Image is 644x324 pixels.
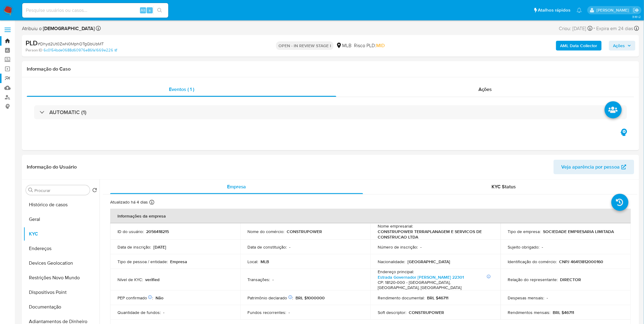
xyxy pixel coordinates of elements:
[560,41,597,51] b: AML Data Collector
[261,259,269,264] p: MLB
[378,244,418,250] p: Número de inscrição :
[117,295,153,301] p: PEP confirmado :
[153,6,166,15] button: search-icon
[378,223,413,229] p: Nome empresarial :
[34,188,87,193] input: Procurar
[149,7,151,13] span: s
[23,197,100,212] button: Histórico de casos
[478,86,492,93] span: Ações
[146,229,169,234] p: 2056418215
[42,25,95,32] b: [DEMOGRAPHIC_DATA]
[597,7,631,13] p: igor.silva@mercadolivre.com
[508,259,557,264] p: Identificação do comércio :
[289,244,291,250] p: -
[23,227,100,241] button: KYC
[248,295,293,301] p: Patrimônio declarado :
[117,229,144,234] p: ID do usuário :
[49,109,86,116] h3: AUTOMATIC (1)
[169,86,194,93] span: Eventos ( 1 )
[508,277,558,282] p: Relação do representante :
[542,244,543,250] p: -
[248,229,285,234] p: Nome do comércio :
[23,270,100,285] button: Restrições Novo Mundo
[22,25,95,32] span: Atribuiu o
[543,229,614,234] p: SOCIEDADE EMPRESARIA LIMITADA
[273,277,274,282] p: -
[156,295,163,301] p: Não
[508,310,551,315] p: Rendimentos mensais :
[378,229,491,240] p: CONSTRUPOWER TERRAPLANAGEM E SERVICOS DE CONSTRUCAO LTDA
[26,47,42,53] b: Person ID
[376,42,385,49] span: MID
[409,310,444,315] p: CONSTRUPOWER
[508,244,540,250] p: Sujeito obrigado :
[27,66,634,72] h1: Informação do Caso
[248,310,286,315] p: Fundos recorrentes :
[23,241,100,256] button: Endereços
[597,25,633,32] span: Expira em 24 dias
[508,295,544,301] p: Despesas mensais :
[609,41,635,51] button: Ações
[492,183,516,190] span: KYC Status
[420,244,422,250] p: -
[296,295,325,301] p: BRL $1000000
[508,229,541,234] p: Tipo de empresa :
[633,7,639,13] a: Sair
[141,7,145,13] span: Alt
[378,259,405,264] p: Nacionalidade :
[289,310,290,315] p: -
[276,41,334,50] p: OPEN - IN REVIEW STAGE I
[559,259,604,264] p: CNPJ 46413812000160
[554,160,634,174] button: Veja aparência por pessoa
[23,212,100,227] button: Geral
[594,24,595,33] span: -
[562,160,620,174] span: Veja aparência por pessoa
[577,8,582,13] a: Notificações
[22,6,168,14] input: Pesquise usuários ou casos...
[44,47,117,53] a: 6c0154bde0688d60976e86fa1669e226
[378,269,414,274] p: Endereço principal :
[248,277,270,282] p: Transações :
[248,259,258,264] p: Local :
[547,295,548,301] p: -
[378,310,406,315] p: Soft descriptor :
[34,105,627,119] div: AUTOMATIC (1)
[26,38,38,48] b: PLD
[23,256,100,270] button: Devices Geolocation
[378,295,425,301] p: Rendimento documental :
[28,188,33,193] button: Procurar
[117,277,143,282] p: Nível de KYC :
[378,280,491,291] h4: CP: 18120-000 - [GEOGRAPHIC_DATA], [GEOGRAPHIC_DATA], [GEOGRAPHIC_DATA]
[117,310,161,315] p: Quantidade de fundos :
[117,259,168,264] p: Tipo de pessoa / entidade :
[556,41,602,51] button: AML Data Collector
[145,277,159,282] p: verified
[559,24,593,33] div: Criou: [DATE]
[560,277,581,282] p: DIRECTOR
[117,244,151,250] p: Data de inscrição :
[613,41,625,51] span: Ações
[378,274,464,280] a: Estrada Governador [PERSON_NAME] 22301
[163,310,164,315] p: -
[538,7,571,13] span: Atalhos rápidos
[354,42,385,49] span: Risco PLD:
[23,285,100,300] button: Dispositivos Point
[92,188,97,194] button: Retornar ao pedido padrão
[27,164,77,170] h1: Informação do Usuário
[38,41,104,47] span: # Dhyd2Ut0ZwN0MphOTgQbUbMT
[427,295,448,301] p: BRL $46711
[170,259,187,264] p: Empresa
[553,310,574,315] p: BRL $46711
[248,244,287,250] p: Data de constituição :
[110,199,148,205] p: Atualizado há 4 dias
[23,300,100,314] button: Documentação
[153,244,166,250] p: [DATE]
[408,259,450,264] p: [GEOGRAPHIC_DATA]
[227,183,246,190] span: Empresa
[287,229,322,234] p: CONSTRUPOWER
[336,42,352,49] div: MLB
[110,209,631,223] th: Informações da empresa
